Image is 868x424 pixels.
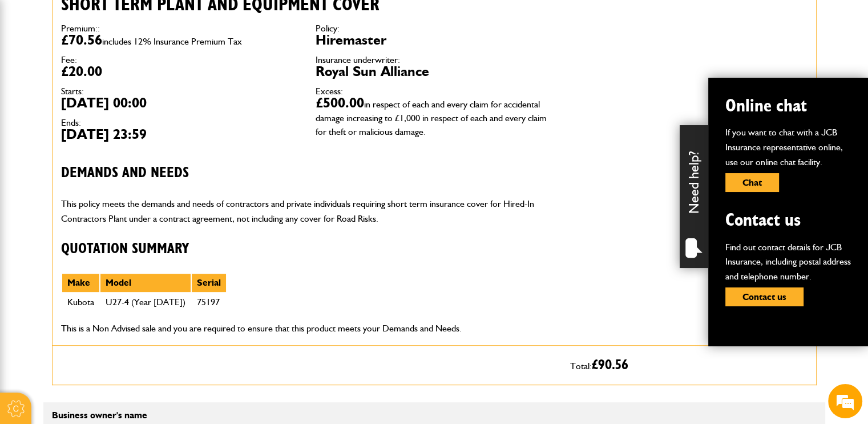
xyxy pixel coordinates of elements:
[6,314,217,355] textarea: Type your message and hit 'Enter'
[570,354,808,376] p: Total:
[316,96,553,137] dd: £500.00
[15,95,192,130] div: 2:44 PM
[680,125,708,268] div: Need help?
[13,63,30,80] div: Navigation go back
[46,283,200,295] span: That's great, thank you. I will do that now.
[316,65,553,78] dd: Royal Sun Alliance
[316,87,553,96] dt: Excess:
[62,273,100,293] th: Make
[191,293,227,312] td: 75197
[100,273,191,293] th: Model
[196,299,208,310] span: End chat
[191,273,227,293] th: Serial
[61,87,298,96] dt: Starts:
[102,36,242,47] span: includes 12% Insurance Premium Tax
[61,241,553,258] h3: Quotation Summary
[15,213,192,260] div: 2:46 PM
[316,99,547,137] span: in respect of each and every claim for accidental damage increasing to £1,000 in respect of each ...
[725,95,851,117] h2: Online chat
[19,267,203,276] div: [PERSON_NAME].[PERSON_NAME]
[725,173,779,192] button: Chat
[187,6,215,33] div: Minimize live chat window
[61,33,298,47] dd: £70.56
[316,55,553,65] dt: Insurance underwriter:
[197,329,209,340] span: Attach a file
[61,197,553,226] p: This policy meets the demands and needs of contractors and private individuals requiring short te...
[61,321,553,336] p: This is a Non Advised sale and you are required to ensure that this product meets your Demands an...
[19,137,203,146] div: [PERSON_NAME].[PERSON_NAME]
[62,293,100,312] td: Kubota
[61,55,298,65] dt: Fee:
[39,153,200,190] span: I only have 15 minutes before I have to log off unfortunately so can I do this type of quote online?
[61,65,298,78] dd: £20.00
[23,100,184,125] span: Would you like to me arrange for someone to give you a call to go over a quote?
[180,329,192,340] span: Send voice message
[61,127,298,141] dd: [DATE] 23:59
[592,358,628,372] span: £
[100,293,191,312] td: U27-4 (Year [DATE])
[725,125,851,169] p: If you want to chat with a JCB Insurance representative online, use our online chat facility.
[725,209,851,231] h2: Contact us
[725,287,804,306] button: Contact us
[316,24,553,33] dt: Policy:
[38,278,208,300] div: 2:46 PM
[725,240,851,284] p: Find out contact details for JCB Insurance, including postal address and telephone number.
[31,148,208,195] div: 2:45 PM
[61,24,298,33] dt: Premium::
[76,64,209,79] div: Claire
[15,299,154,310] div: [PERSON_NAME] is typing...
[23,218,184,255] span: Yes you can do it online. One of the first questions asks if the items are owned or hired and the...
[61,165,553,182] h3: Demands and needs
[316,33,553,47] dd: Hiremaster
[598,358,628,372] span: 90.56
[52,411,817,420] p: Business owner's name
[61,118,298,127] dt: Ends:
[61,96,298,110] dd: [DATE] 00:00
[181,299,190,310] span: More actions
[19,202,208,211] div: [PERSON_NAME]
